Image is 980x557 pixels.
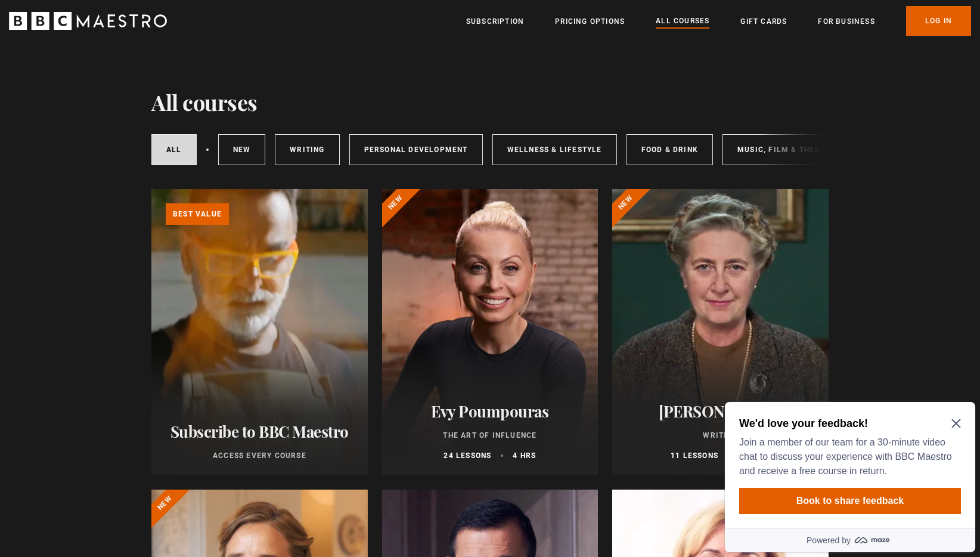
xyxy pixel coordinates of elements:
a: All Courses [656,15,709,28]
a: Writing [275,134,339,165]
p: Best value [166,203,229,225]
a: Pricing Options [555,16,625,27]
a: All [151,134,197,165]
h2: [PERSON_NAME] [627,402,814,420]
a: Music, Film & Theatre [722,134,849,165]
a: Food & Drink [627,134,713,165]
a: Gift Cards [740,16,787,27]
p: Writing [627,430,814,441]
p: 24 lessons [444,450,491,461]
nav: Primary [466,6,971,36]
button: Book to share feedback [19,91,241,117]
a: Wellness & Lifestyle [492,134,617,165]
a: Log In [906,6,971,36]
svg: BBC Maestro [9,12,167,30]
h2: We'd love your feedback! [19,19,236,33]
a: Subscription [466,16,524,27]
p: Join a member of our team for a 30-minute video chat to discuss your experience with BBC Maestro ... [19,38,236,81]
a: Evy Poumpouras The Art of Influence 24 lessons 4 hrs New [382,189,598,475]
a: For business [818,16,874,27]
button: Close Maze Prompt [231,21,241,31]
h2: Evy Poumpouras [396,402,584,420]
a: Powered by maze [5,131,255,155]
a: [PERSON_NAME] Writing 11 lessons 2.5 hrs New [612,189,829,475]
div: Optional study invitation [5,5,255,155]
p: 4 hrs [513,450,536,461]
p: 11 lessons [671,450,718,461]
a: New [218,134,266,165]
h1: All courses [151,89,258,115]
p: The Art of Influence [396,430,584,441]
a: Personal Development [349,134,483,165]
